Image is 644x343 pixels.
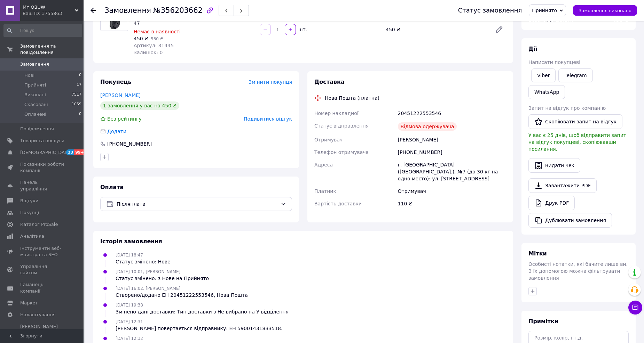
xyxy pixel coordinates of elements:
[153,6,203,15] span: №356203662
[24,72,34,79] span: Нові
[134,36,148,41] span: 450 ₴
[77,82,81,88] span: 17
[116,336,143,341] span: [DATE] 12:32
[134,20,254,27] div: 47
[20,179,64,192] span: Панель управління
[314,201,362,206] span: Вартість доставки
[532,8,557,13] span: Прийнято
[107,116,142,122] span: Без рейтингу
[151,36,163,41] span: 530 ₴
[23,4,75,10] span: MY OBUW
[458,7,522,14] div: Статус замовлення
[72,92,81,98] span: 7517
[20,138,64,144] span: Товари та послуги
[314,123,369,129] span: Статус відправлення
[20,43,84,56] span: Замовлення та повідомлення
[100,101,179,110] div: 1 замовлення у вас на 450 ₴
[91,7,96,14] div: Повернутися назад
[528,132,626,152] span: У вас є 25 днів, щоб відправити запит на відгук покупцеві, скопіювавши посилання.
[528,196,575,210] a: Друк PDF
[314,137,343,142] span: Отримувач
[528,213,612,228] button: Дублювати замовлення
[558,68,592,82] a: Telegram
[100,79,132,85] span: Покупець
[24,101,48,108] span: Скасовані
[579,8,631,13] span: Замовлення виконано
[20,149,72,156] span: [DEMOGRAPHIC_DATA]
[531,68,556,82] a: Viber
[528,46,537,52] span: Дії
[613,17,629,22] b: 450 ₴
[528,178,597,193] a: Завантажити PDF
[396,197,508,210] div: 110 ₴
[116,292,248,299] div: Створено/додано ЕН 20451222553546, Нова Пошта
[628,301,642,315] button: Чат з покупцем
[528,318,558,325] span: Примітки
[104,6,151,15] span: Замовлення
[20,233,44,239] span: Аналітика
[528,158,580,173] button: Видати чек
[249,79,292,85] span: Змінити покупця
[23,10,84,17] div: Ваш ID: 3755863
[20,210,39,216] span: Покупці
[528,59,580,65] span: Написати покупцеві
[20,324,64,343] span: [PERSON_NAME] та рахунки
[314,149,369,155] span: Телефон отримувача
[528,85,565,99] a: WhatsApp
[297,26,308,33] div: шт.
[20,126,54,132] span: Повідомлення
[116,308,289,315] div: Змінено дані доставки: Тип доставки з Не вибрано на У відділення
[492,23,506,36] a: Редагувати
[116,275,209,282] div: Статус змінено: з Нове на Прийнято
[528,261,628,281] span: Особисті нотатки, які бачите лише ви. З їх допомогою можна фільтрувати замовлення
[116,253,143,258] span: [DATE] 18:47
[134,50,163,55] span: Залишок: 0
[134,43,174,48] span: Артикул: 31445
[3,24,82,37] input: Пошук
[24,82,46,88] span: Прийняті
[116,303,143,308] span: [DATE] 19:38
[20,221,58,228] span: Каталог ProSale
[24,92,46,98] span: Виконані
[244,116,292,122] span: Подивитися відгук
[100,184,124,190] span: Оплата
[396,146,508,158] div: [PHONE_NUMBER]
[20,263,64,276] span: Управління сайтом
[20,61,49,67] span: Замовлення
[20,198,38,204] span: Відгуки
[396,133,508,146] div: [PERSON_NAME]
[528,17,573,22] span: Всього до сплати
[528,114,622,129] button: Скопіювати запит на відгук
[74,149,86,155] span: 99+
[20,161,64,174] span: Показники роботи компанії
[396,158,508,185] div: г. [GEOGRAPHIC_DATA] ([GEOGRAPHIC_DATA].), №7 (до 30 кг на одно место): ул. [STREET_ADDRESS]
[134,29,181,34] span: Немає в наявності
[396,185,508,197] div: Отримувач
[24,111,46,117] span: Оплачені
[116,286,180,291] span: [DATE] 16:02, [PERSON_NAME]
[107,140,152,147] div: [PHONE_NUMBER]
[573,5,637,16] button: Замовлення виконано
[20,312,56,318] span: Налаштування
[107,129,126,134] span: Додати
[314,188,336,194] span: Платник
[20,245,64,258] span: Інструменти веб-майстра та SEO
[72,101,81,108] span: 1059
[528,250,547,257] span: Мітки
[314,111,359,116] span: Номер накладної
[79,111,81,117] span: 0
[528,105,606,111] span: Запит на відгук про компанію
[323,95,381,101] div: Нова Пошта (платна)
[20,281,64,294] span: Гаманець компанії
[398,122,457,131] div: Відмова одержувача
[116,269,180,274] span: [DATE] 10:01, [PERSON_NAME]
[396,107,508,120] div: 20451222553546
[314,79,345,85] span: Доставка
[116,258,171,265] div: Статус змінено: Нове
[383,25,489,34] div: 450 ₴
[314,162,333,168] span: Адреса
[116,319,143,324] span: [DATE] 12:31
[66,149,74,155] span: 33
[20,300,38,306] span: Маркет
[79,72,81,79] span: 0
